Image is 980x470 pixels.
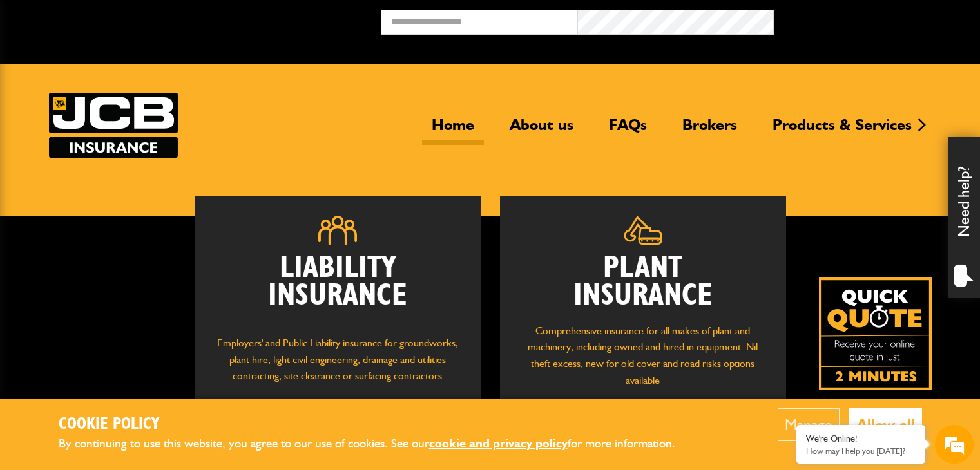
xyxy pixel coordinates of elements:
[774,10,970,30] button: Broker Login
[422,115,484,145] a: Home
[819,277,932,390] img: Quick Quote
[819,277,932,390] a: Get your insurance quote isn just 2-minutes
[500,115,583,145] a: About us
[429,436,568,451] a: cookie and privacy policy
[599,115,657,145] a: FAQs
[806,446,916,456] p: How may I help you today?
[49,93,178,158] img: JCB Insurance Services logo
[214,254,461,323] h2: Liability Insurance
[59,434,697,454] p: By continuing to use this website, you agree to our use of cookies. See our for more information.
[806,433,916,444] div: We're Online!
[519,254,767,310] h2: Plant Insurance
[59,415,697,435] h2: Cookie Policy
[763,115,921,145] a: Products & Services
[49,93,178,158] a: JCB Insurance Services
[778,408,840,441] button: Manage
[519,323,767,388] p: Comprehensive insurance for all makes of plant and machinery, including owned and hired in equipm...
[849,408,922,441] button: Allow all
[214,335,461,397] p: Employers' and Public Liability insurance for groundworks, plant hire, light civil engineering, d...
[948,137,980,298] div: Need help?
[673,115,747,145] a: Brokers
